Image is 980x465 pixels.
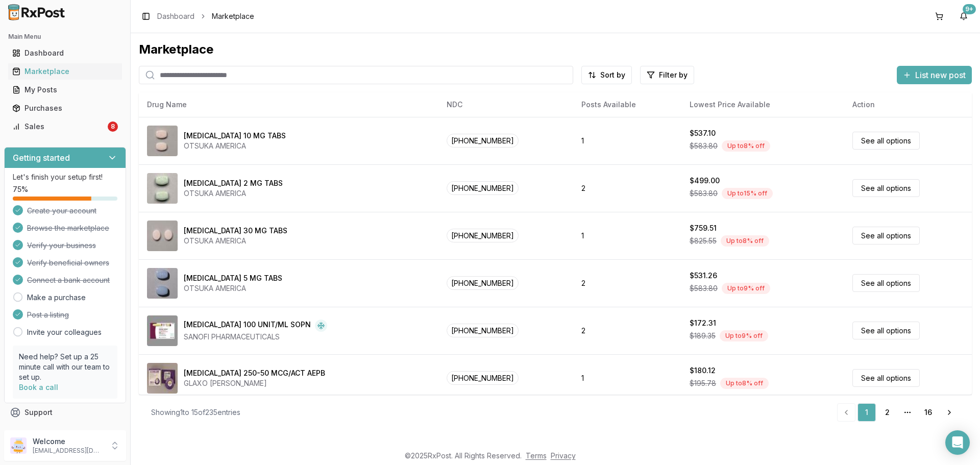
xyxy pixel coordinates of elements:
td: 1 [573,354,681,402]
span: [PHONE_NUMBER] [447,371,519,385]
div: 9+ [963,4,976,14]
th: Drug Name [139,92,438,117]
span: List new post [915,69,966,81]
img: User avatar [10,437,27,454]
a: Dashboard [8,44,122,62]
div: $531.26 [690,271,717,281]
div: My Posts [12,85,118,95]
nav: breadcrumb [157,11,254,21]
td: 2 [573,259,681,307]
a: See all options [852,132,920,150]
h3: Getting started [13,152,70,164]
a: Make a purchase [27,292,86,303]
div: Marketplace [139,41,972,58]
button: Filter by [640,66,694,84]
a: Go to next page [939,403,960,422]
th: Posts Available [573,92,681,117]
img: Advair Diskus 250-50 MCG/ACT AEPB [147,363,178,394]
td: 1 [573,212,681,259]
div: SANOFI PHARMACEUTICALS [184,332,327,342]
button: Sort by [581,66,632,84]
button: Marketplace [4,63,126,80]
a: See all options [852,322,920,339]
span: Feedback [24,426,59,436]
button: My Posts [4,82,126,98]
button: 9+ [955,8,972,25]
span: $583.80 [690,283,718,293]
span: 75 % [13,184,28,194]
div: Sales [12,121,106,132]
p: [EMAIL_ADDRESS][DOMAIN_NAME] [33,447,104,455]
div: Up to 9 % off [722,283,770,294]
a: Dashboard [157,11,194,21]
p: Welcome [33,436,104,447]
button: Feedback [4,422,126,440]
div: Marketplace [12,66,118,77]
div: Up to 8 % off [722,140,770,152]
img: Abilify 5 MG TABS [147,268,178,299]
div: $499.00 [690,176,720,186]
a: Sales8 [8,117,122,136]
img: Abilify 2 MG TABS [147,173,178,204]
span: Marketplace [212,11,254,21]
a: 1 [857,403,876,422]
p: Let's finish your setup first! [13,172,117,182]
div: OTSUKA AMERICA [184,236,287,246]
div: Dashboard [12,48,118,58]
td: 1 [573,117,681,164]
a: 16 [919,403,937,422]
a: Book a call [19,383,58,391]
img: Abilify 10 MG TABS [147,126,178,156]
a: See all options [852,227,920,244]
td: 2 [573,307,681,354]
h2: Main Menu [8,33,122,41]
div: [MEDICAL_DATA] 5 MG TABS [184,273,282,283]
span: Sort by [600,70,625,80]
div: $172.31 [690,318,716,328]
div: Up to 8 % off [720,378,769,389]
div: $180.12 [690,365,716,376]
span: Browse the marketplace [27,223,109,233]
a: See all options [852,179,920,197]
div: $759.51 [690,223,717,233]
span: [PHONE_NUMBER] [447,324,519,337]
a: Purchases [8,99,122,117]
a: See all options [852,369,920,387]
span: Post a listing [27,310,69,320]
button: Dashboard [4,45,126,61]
div: OTSUKA AMERICA [184,283,282,293]
div: [MEDICAL_DATA] 2 MG TABS [184,178,283,188]
div: OTSUKA AMERICA [184,141,286,151]
span: [PHONE_NUMBER] [447,181,519,195]
button: Sales8 [4,118,126,135]
a: My Posts [8,81,122,99]
span: [PHONE_NUMBER] [447,134,519,148]
th: NDC [438,92,573,117]
div: Up to 15 % off [722,188,773,199]
a: Marketplace [8,62,122,81]
div: OTSUKA AMERICA [184,188,283,199]
div: [MEDICAL_DATA] 10 MG TABS [184,131,286,141]
button: Support [4,403,126,422]
button: Purchases [4,100,126,116]
img: Admelog SoloStar 100 UNIT/ML SOPN [147,315,178,346]
span: Connect a bank account [27,275,110,285]
div: Open Intercom Messenger [945,430,970,455]
a: Invite your colleagues [27,327,102,337]
div: [MEDICAL_DATA] 30 MG TABS [184,226,287,236]
a: Privacy [551,451,576,460]
nav: pagination [837,403,960,422]
th: Action [844,92,972,117]
div: 8 [108,121,118,132]
td: 2 [573,164,681,212]
span: $583.80 [690,188,718,199]
div: Purchases [12,103,118,113]
th: Lowest Price Available [681,92,844,117]
a: List new post [897,71,972,81]
a: 2 [878,403,896,422]
div: Up to 9 % off [720,330,768,341]
span: $583.80 [690,141,718,151]
span: Verify your business [27,240,96,251]
div: [MEDICAL_DATA] 250-50 MCG/ACT AEPB [184,368,325,378]
span: Filter by [659,70,688,80]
